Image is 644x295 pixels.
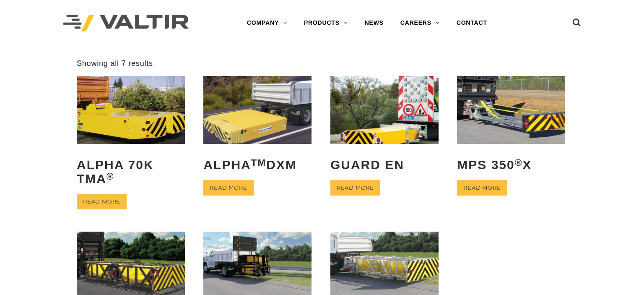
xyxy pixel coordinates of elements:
[77,194,127,209] a: Read more about “ALPHA 70K TMA®”
[77,151,185,192] h2: ALPHA 70K TMA
[330,76,439,178] a: GUARD EN
[457,180,507,196] a: Read more about “MPS 350® X”
[239,15,296,31] a: COMPANY
[330,151,439,178] h2: GUARD EN
[448,15,496,31] a: CONTACT
[515,157,523,168] sup: ®
[203,180,253,196] a: Read more about “ALPHATM DXM”
[457,76,565,178] a: MPS 350®X
[356,15,392,31] a: NEWS
[457,151,565,178] h2: MPS 350 X
[251,157,267,168] sup: TM
[77,76,185,191] a: ALPHA 70K TMA®
[203,76,312,178] a: ALPHATMDXM
[296,15,356,31] a: PRODUCTS
[392,15,448,31] a: CAREERS
[330,180,380,196] a: Read more about “GUARD EN”
[106,171,114,182] sup: ®
[203,151,312,178] h2: ALPHA DXM
[63,15,189,32] img: Valtir
[77,59,153,68] p: Showing all 7 results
